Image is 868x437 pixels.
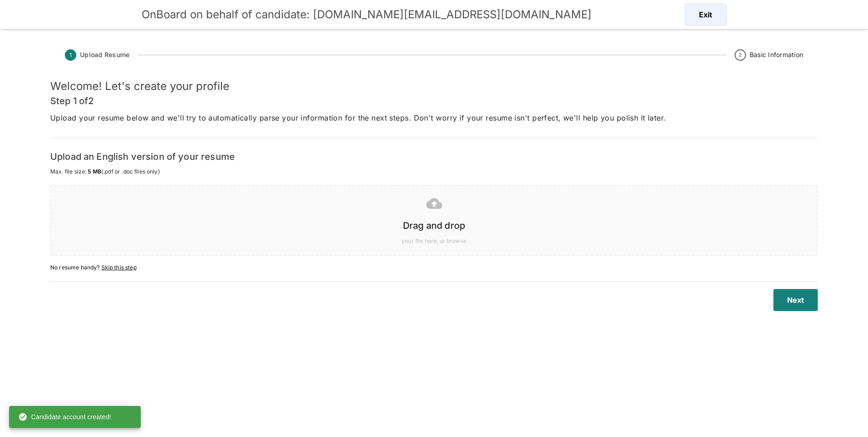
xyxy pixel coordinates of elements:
[739,52,741,58] text: 2
[142,7,592,22] h5: OnBoard on behalf of candidate: [DOMAIN_NAME][EMAIL_ADDRESS][DOMAIN_NAME]
[60,218,808,233] h6: Drag and drop
[50,94,818,108] h6: Step 1 of 2
[50,79,818,94] h5: Welcome! Let's create your profile
[60,237,808,246] span: your file here, or browse
[88,168,101,175] span: 5 MB
[69,52,72,58] text: 1
[50,167,818,176] span: Max. file size: (.pdf or .doc files only)
[685,4,726,26] button: Exit
[50,111,818,124] p: Upload your resume below and we'll try to automatically parse your information for the next steps...
[50,263,818,272] span: No resume handy?
[80,50,129,59] span: Upload Resume
[18,409,111,425] div: Candidate account created!
[50,149,818,164] h6: Upload an English version of your resume
[750,50,803,59] span: Basic Information
[101,264,137,271] span: Skip this step
[773,289,818,311] button: Next
[50,185,818,256] div: Drag and dropyour file here, or browse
